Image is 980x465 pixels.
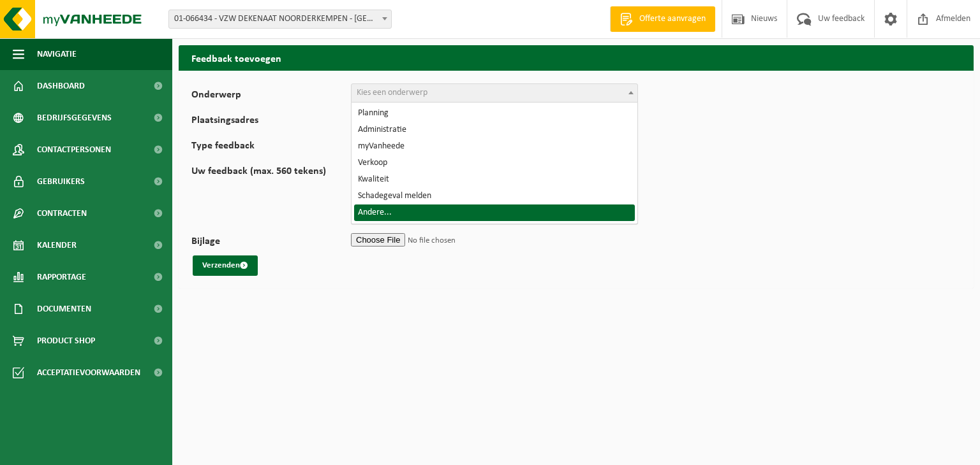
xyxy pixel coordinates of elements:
[354,204,635,221] li: Andere...
[354,171,635,188] li: Kwaliteit
[169,10,391,28] span: 01-066434 - VZW DEKENAAT NOORDERKEMPEN - ESSEN
[37,102,112,134] span: Bedrijfsgegevens
[354,138,635,155] li: myVanheede
[636,13,709,25] span: Offerte aanvragen
[357,88,427,97] span: Kies een onderwerp
[354,155,635,171] li: Verkoop
[37,166,85,197] span: Gebruikers
[191,90,351,103] label: Onderwerp
[179,45,974,70] h2: Feedback toevoegen
[191,166,351,224] label: Uw feedback (max. 560 tekens)
[37,357,140,389] span: Acceptatievoorwaarden
[191,115,351,128] label: Plaatsingsadres
[191,141,351,154] label: Type feedback
[610,6,715,32] a: Offerte aanvragen
[37,197,87,229] span: Contracten
[37,325,95,357] span: Product Shop
[37,134,111,166] span: Contactpersonen
[354,122,635,138] li: Administratie
[191,236,351,249] label: Bijlage
[37,261,86,293] span: Rapportage
[37,229,77,261] span: Kalender
[37,70,85,102] span: Dashboard
[168,10,392,29] span: 01-066434 - VZW DEKENAAT NOORDERKEMPEN - ESSEN
[354,105,635,122] li: Planning
[37,38,77,70] span: Navigatie
[193,255,258,276] button: Verzenden
[37,293,91,325] span: Documenten
[354,188,635,204] li: Schadegeval melden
